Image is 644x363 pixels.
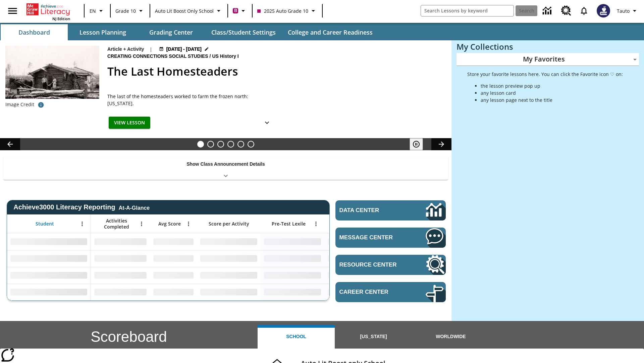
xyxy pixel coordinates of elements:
span: 2025 Auto Grade 10 [257,7,308,14]
button: Open Menu [183,219,194,229]
span: / [210,53,211,59]
a: Home [26,3,70,16]
div: At-A-Glance [119,204,150,211]
p: Show Class Announcement Details [186,161,265,168]
p: Article + Activity [107,46,144,53]
div: The last of the homesteaders worked to farm the frozen north: [US_STATE]. [107,93,275,107]
a: Data Center [335,200,446,220]
span: NJ Edition [52,16,70,21]
span: [DATE] - [DATE] [166,46,202,53]
div: No Data, [150,250,197,267]
li: the lesson preview pop up [481,82,623,89]
span: Message Center [339,234,406,241]
div: No Data, [150,233,197,250]
span: Activities Completed [94,218,139,230]
button: Slide 2 Remembering Justice O'Connor [207,141,214,148]
div: Home [26,2,70,21]
button: Slide 6 Career Lesson [248,141,254,148]
button: Slide 3 Climbing Mount Tai [217,141,224,148]
span: Career Center [339,289,406,295]
div: No Data, [91,233,150,250]
a: Resource Center, Will open in new tab [335,255,446,275]
span: Avg Score [158,221,181,227]
span: US History I [212,53,240,60]
button: School [258,325,335,349]
span: Student [36,221,54,227]
p: Store your favorite lessons here. You can click the Favorite icon ♡ on: [467,71,623,78]
a: Notifications [575,2,593,19]
span: Tauto [617,7,630,14]
span: Achieve3000 Literacy Reporting [13,203,150,211]
div: No Data, [91,267,150,284]
div: No Data, [324,267,388,284]
button: College and Career Readiness [282,24,378,40]
button: View Lesson [109,117,150,129]
a: Resource Center, Will open in new tab [557,2,575,20]
span: Score per Activity [209,221,249,227]
span: B [234,6,237,15]
img: Avatar [597,4,610,17]
li: any lesson page next to the title [481,96,623,104]
a: Message Center [335,228,446,248]
div: No Data, [91,250,150,267]
img: Black and white photo from the early 20th century of a couple in front of a log cabin with a hors... [5,46,99,99]
span: Auto Lit Boost only School [155,7,214,14]
button: Profile/Settings [614,5,641,17]
span: The last of the homesteaders worked to farm the frozen north: Alaska. [107,93,275,107]
button: Image credit: Frank and Frances Carpenter collection/Library of Congress [34,99,48,111]
button: Class: 2025 Auto Grade 10, Select your class [255,5,320,17]
button: Open Menu [77,219,87,229]
div: Show Class Announcement Details [3,157,448,180]
div: No Data, [324,233,388,250]
span: | [150,46,152,53]
li: any lesson card [481,89,623,96]
button: Show Details [260,117,274,129]
span: Grade 10 [115,7,136,14]
h2: The Last Homesteaders [107,63,443,80]
button: Select a new avatar [593,2,614,19]
button: Pause [410,138,423,150]
span: EN [90,7,96,14]
div: No Data, [324,284,388,300]
div: No Data, [150,267,197,284]
button: Open Menu [311,219,321,229]
span: Data Center [339,207,403,214]
button: Grade: Grade 10, Select a grade [113,5,148,17]
button: Lesson carousel, Next [431,138,451,150]
button: Lesson Planning [69,24,136,40]
button: Slide 5 Pre-release lesson [237,141,244,148]
button: School: Auto Lit Boost only School, Select your school [152,5,225,17]
button: Worldwide [412,325,489,349]
div: No Data, [91,284,150,300]
button: Class/Student Settings [206,24,281,40]
div: No Data, [324,250,388,267]
div: Pause [410,138,430,150]
button: Open Menu [137,219,147,229]
input: search field [421,5,514,16]
a: Data Center [539,2,557,20]
button: Aug 24 - Aug 24 Choose Dates [158,46,211,53]
button: Grading Center [138,24,205,40]
span: Pre-Test Lexile [272,221,306,227]
p: Image Credit [5,101,34,108]
h3: My Collections [457,42,639,51]
span: Resource Center [339,261,406,268]
button: Slide 1 The Last Homesteaders [197,141,204,148]
div: My Favorites [457,53,639,66]
button: [US_STATE] [335,325,412,349]
div: No Data, [150,284,197,300]
button: Dashboard [1,24,68,40]
button: Language: EN, Select a language [87,5,108,17]
span: Creating Connections Social Studies [107,53,210,60]
a: Career Center [335,282,446,302]
button: Open side menu [3,1,22,21]
button: Boost Class color is violet red. Change class color [230,5,250,17]
button: Slide 4 Defining Our Government's Purpose [227,141,234,148]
